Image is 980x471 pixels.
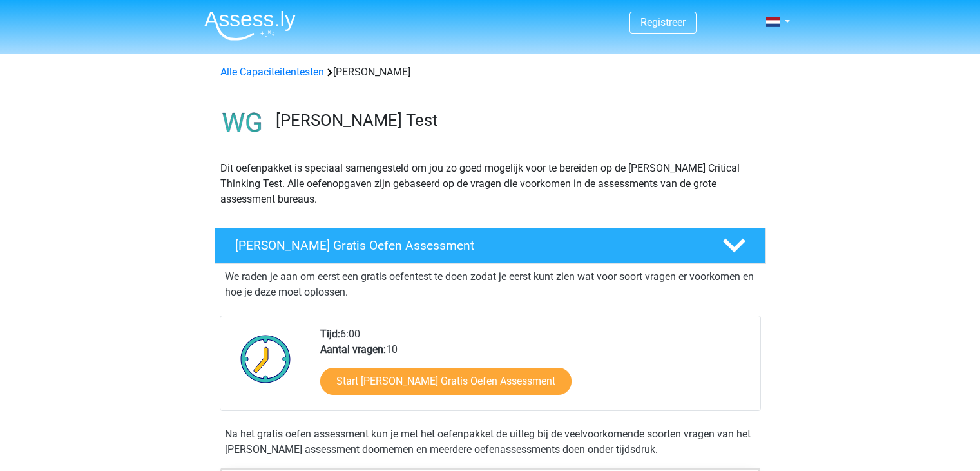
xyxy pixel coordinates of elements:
img: watson glaser [215,95,270,150]
p: We raden je aan om eerst een gratis oefentest te doen zodat je eerst kunt zien wat voor soort vra... [225,269,756,300]
a: Registreer [640,16,686,28]
div: Na het gratis oefen assessment kun je met het oefenpakket de uitleg bij de veelvoorkomende soorte... [220,426,761,457]
div: 6:00 10 [311,326,760,410]
b: Aantal vragen: [320,343,386,356]
img: Klok [233,326,298,391]
p: Dit oefenpakket is speciaal samengesteld om jou zo goed mogelijk voor te bereiden op de [PERSON_N... [220,161,760,207]
img: Assessly [204,10,296,41]
b: Tijd: [320,328,340,340]
a: Start [PERSON_NAME] Gratis Oefen Assessment [320,368,572,395]
a: Alle Capaciteitentesten [220,66,324,78]
h3: [PERSON_NAME] Test [276,110,756,130]
div: [PERSON_NAME] [215,65,765,80]
h4: [PERSON_NAME] Gratis Oefen Assessment [235,238,702,253]
a: [PERSON_NAME] Gratis Oefen Assessment [209,228,771,264]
